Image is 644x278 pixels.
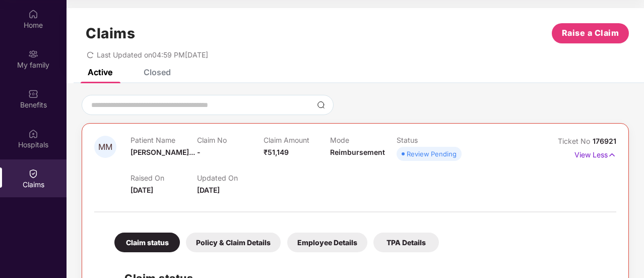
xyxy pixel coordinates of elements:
span: - [197,148,201,156]
img: svg+xml;base64,PHN2ZyB3aWR0aD0iMjAiIGhlaWdodD0iMjAiIHZpZXdCb3g9IjAgMCAyMCAyMCIgZmlsbD0ibm9uZSIgeG... [28,49,38,59]
div: Active [88,67,112,77]
span: MM [98,143,112,151]
span: [DATE] [197,186,220,194]
div: Closed [144,67,171,77]
div: TPA Details [373,233,439,252]
img: svg+xml;base64,PHN2ZyB4bWxucz0iaHR0cDovL3d3dy53My5vcmcvMjAwMC9zdmciIHdpZHRoPSIxNyIgaGVpZ2h0PSIxNy... [608,149,616,160]
p: Updated On [197,174,264,182]
div: Policy & Claim Details [186,233,281,252]
p: Claim No [197,136,264,144]
p: Mode [330,136,397,144]
span: Raise a Claim [562,27,619,39]
span: ₹51,149 [264,148,289,156]
span: [PERSON_NAME]... [131,148,195,156]
span: 176921 [593,137,616,145]
span: Reimbursement [330,148,385,156]
button: Raise a Claim [552,23,629,43]
p: Patient Name [131,136,197,144]
h1: Claims [86,25,135,42]
p: Claim Amount [264,136,330,144]
img: svg+xml;base64,PHN2ZyBpZD0iU2VhcmNoLTMyeDMyIiB4bWxucz0iaHR0cDovL3d3dy53My5vcmcvMjAwMC9zdmciIHdpZH... [317,101,325,109]
img: svg+xml;base64,PHN2ZyBpZD0iSG9zcGl0YWxzIiB4bWxucz0iaHR0cDovL3d3dy53My5vcmcvMjAwMC9zdmciIHdpZHRoPS... [28,129,38,139]
div: Claim status [114,233,180,252]
p: View Less [574,147,616,160]
img: svg+xml;base64,PHN2ZyBpZD0iQmVuZWZpdHMiIHhtbG5zPSJodHRwOi8vd3d3LnczLm9yZy8yMDAwL3N2ZyIgd2lkdGg9Ij... [28,89,38,99]
span: Last Updated on 04:59 PM[DATE] [97,50,208,59]
img: svg+xml;base64,PHN2ZyBpZD0iQ2xhaW0iIHhtbG5zPSJodHRwOi8vd3d3LnczLm9yZy8yMDAwL3N2ZyIgd2lkdGg9IjIwIi... [28,169,38,179]
div: Employee Details [287,233,367,252]
span: redo [87,50,94,59]
div: Review Pending [407,149,457,159]
span: [DATE] [131,186,153,194]
p: Raised On [131,174,197,182]
p: Status [397,136,463,144]
img: svg+xml;base64,PHN2ZyBpZD0iSG9tZSIgeG1sbnM9Imh0dHA6Ly93d3cudzMub3JnLzIwMDAvc3ZnIiB3aWR0aD0iMjAiIG... [28,9,38,19]
span: Ticket No [558,137,593,145]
